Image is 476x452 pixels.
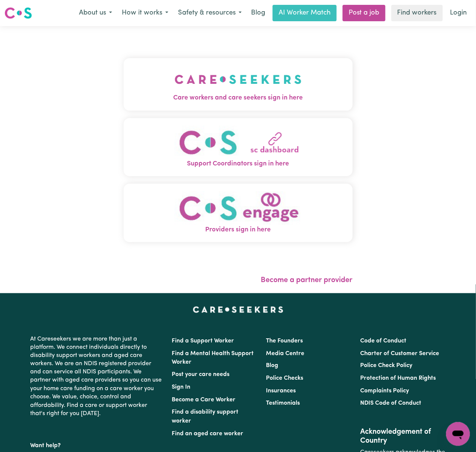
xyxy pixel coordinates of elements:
[124,118,353,177] button: Support Coordinators sign in here
[266,376,303,382] a: Police Checks
[172,385,190,391] a: Sign In
[361,428,446,446] h2: Acknowledgement of Country
[391,5,443,21] a: Find workers
[446,5,472,21] a: Login
[266,338,303,344] a: The Founders
[74,5,117,21] button: About us
[361,363,413,369] a: Police Check Policy
[266,351,304,357] a: Media Centre
[361,401,422,407] a: NDIS Code of Conduct
[343,5,385,21] a: Post a job
[172,431,243,437] a: Find an aged care worker
[247,5,270,21] a: Blog
[117,5,173,21] button: How it works
[4,6,32,20] img: Careseekers logo
[172,410,238,424] a: Find a disability support worker
[172,351,254,366] a: Find a Mental Health Support Worker
[124,93,353,103] span: Care workers and care seekers sign in here
[172,372,229,378] a: Post your care needs
[30,332,163,421] p: At Careseekers we are more than just a platform. We connect individuals directly to disability su...
[4,4,32,22] a: Careseekers logo
[266,401,300,407] a: Testimonials
[261,276,353,284] a: Become a partner provider
[361,376,436,382] a: Protection of Human Rights
[124,225,353,235] span: Providers sign in here
[124,159,353,169] span: Support Coordinators sign in here
[273,5,337,21] a: AI Worker Match
[172,338,234,344] a: Find a Support Worker
[266,363,278,369] a: Blog
[173,5,247,21] button: Safety & resources
[446,422,470,446] iframe: Button to launch messaging window
[361,351,439,357] a: Charter of Customer Service
[124,58,353,110] button: Care workers and care seekers sign in here
[124,184,353,242] button: Providers sign in here
[30,439,163,450] p: Want help?
[361,388,409,394] a: Complaints Policy
[266,388,296,394] a: Insurances
[172,397,235,403] a: Become a Care Worker
[193,307,283,313] a: Careseekers home page
[361,338,407,344] a: Code of Conduct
